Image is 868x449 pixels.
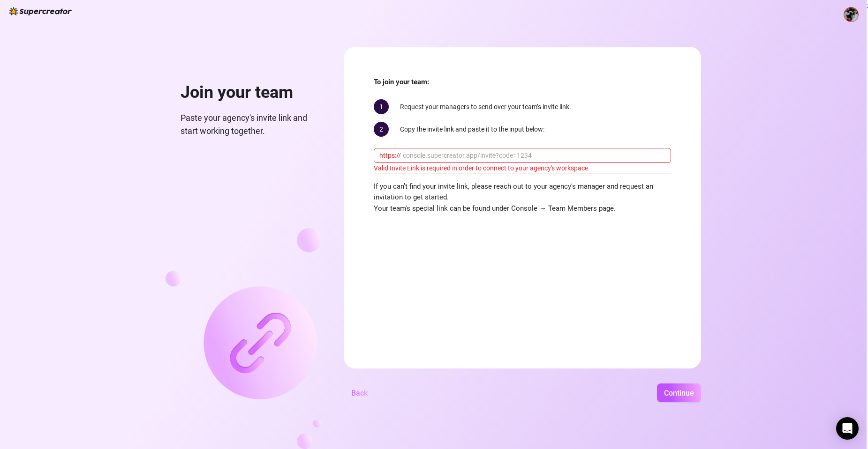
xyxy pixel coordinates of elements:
[844,7,858,22] img: ACg8ocKldvtaoJjdQPWwY_yxIy6g_NdT_K5Q9lPTCtJLNNqjh95q64mE=s96-c
[374,181,671,214] span: If you can’t find your invite link, please reach out to your agency's manager and request an invi...
[9,7,72,15] img: logo
[374,99,389,114] span: 1
[181,111,321,138] span: Paste your agency's invite link and start working together.
[181,82,321,103] h1: Join your team
[664,389,694,397] span: Continue
[344,383,375,402] button: Back
[374,78,429,86] strong: To join your team:
[379,150,401,161] span: https://
[836,417,859,440] div: Open Intercom Messenger
[374,122,389,137] span: 2
[403,150,665,161] input: console.supercreator.app/invite?code=1234
[351,389,368,397] span: Back
[374,99,671,114] div: Request your managers to send over your team’s invite link.
[374,122,671,137] div: Copy the invite link and paste it to the input below:
[374,163,671,173] div: Valid Invite Link is required in order to connect to your agency's workspace
[657,383,701,402] button: Continue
